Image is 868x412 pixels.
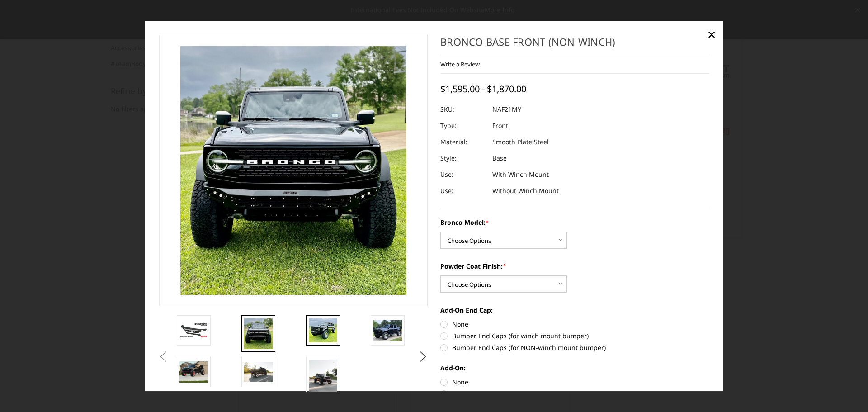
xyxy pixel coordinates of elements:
dt: Material: [440,134,486,150]
dd: Smooth Plate Steel [492,134,549,150]
h1: Bronco Base Front (non-winch) [440,35,709,55]
label: Bumper End Caps (for NON-winch mount bumper) [440,343,709,352]
button: Next [416,350,430,364]
label: Add-On End Cap: [440,305,709,315]
a: Close [704,27,719,42]
label: Add-On: [440,363,709,373]
dt: Use: [440,166,486,183]
dt: Use: [440,183,486,199]
img: Bronco Base Front (non-winch) [179,322,208,338]
img: Bronco Base Front (non-winch) [179,361,208,383]
dt: SKU: [440,101,486,118]
dd: Without Winch Mount [492,183,559,199]
dd: Base [492,150,507,166]
dd: With Winch Mount [492,166,549,183]
img: Bronco Base Front (non-winch) [373,320,402,341]
img: Bronco Base Front (non-winch) [244,318,273,349]
dt: Type: [440,118,486,134]
dd: Front [492,118,508,134]
label: Bumper End Caps (for winch mount bumper) [440,331,709,341]
label: Powder Coat Finish: [440,261,709,271]
label: None [440,377,709,387]
img: Bronco Base Front (non-winch) [309,360,337,396]
dd: NAF21MY [492,101,521,118]
span: × [708,24,716,44]
dt: Style: [440,150,486,166]
label: Standard 3/4in Recovery Shackles, Pair (Gloss Black ) [440,389,709,398]
label: None [440,319,709,329]
label: Bronco Model: [440,218,709,227]
img: Bronco Base Front (non-winch) [309,318,337,343]
button: Previous [157,350,170,364]
a: Bronco Base Front (non-winch) [159,35,428,306]
a: Write a Review [440,60,480,68]
img: Bronco Base Front (non-winch) [244,363,273,382]
span: $1,595.00 - $1,870.00 [440,83,526,95]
